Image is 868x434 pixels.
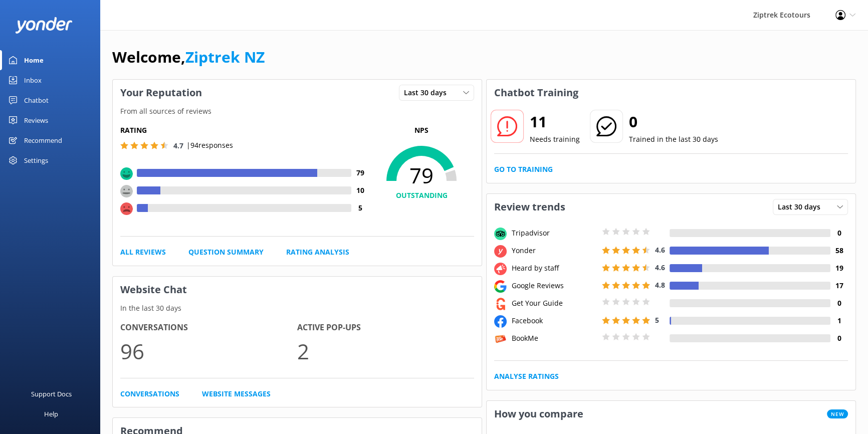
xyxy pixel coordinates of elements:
[31,384,72,404] div: Support Docs
[24,90,49,110] div: Chatbot
[830,315,848,326] h4: 1
[487,80,586,106] h3: Chatbot Training
[827,409,848,418] span: New
[830,263,848,274] h4: 19
[369,125,474,136] p: NPS
[404,87,453,98] span: Last 30 days
[509,333,599,344] div: BookMe
[530,134,580,145] p: Needs training
[369,163,474,188] span: 79
[24,130,62,150] div: Recommend
[120,125,369,136] h5: Rating
[297,321,474,334] h4: Active Pop-ups
[351,185,369,196] h4: 10
[112,45,265,69] h1: Welcome,
[494,164,553,175] a: Go to Training
[830,280,848,291] h4: 17
[113,80,209,106] h3: Your Reputation
[15,17,73,34] img: yonder-white-logo.png
[120,334,297,368] p: 96
[830,298,848,309] h4: 0
[185,47,265,67] a: Ziptrek NZ
[24,150,48,170] div: Settings
[120,247,166,258] a: All Reviews
[487,194,573,220] h3: Review trends
[351,167,369,178] h4: 79
[655,280,665,290] span: 4.8
[629,134,718,145] p: Trained in the last 30 days
[830,228,848,239] h4: 0
[487,401,591,427] h3: How you compare
[830,333,848,344] h4: 0
[629,110,718,134] h2: 0
[24,70,42,90] div: Inbox
[530,110,580,134] h2: 11
[509,263,599,274] div: Heard by staff
[286,247,349,258] a: Rating Analysis
[120,321,297,334] h4: Conversations
[778,201,826,212] span: Last 30 days
[113,106,482,117] p: From all sources of reviews
[351,202,369,213] h4: 5
[509,228,599,239] div: Tripadvisor
[655,245,665,255] span: 4.6
[830,245,848,256] h4: 58
[188,247,264,258] a: Question Summary
[24,110,48,130] div: Reviews
[113,277,482,303] h3: Website Chat
[120,388,179,399] a: Conversations
[369,190,474,201] h4: OUTSTANDING
[24,50,44,70] div: Home
[186,140,233,151] p: | 94 responses
[509,298,599,309] div: Get Your Guide
[509,280,599,291] div: Google Reviews
[509,315,599,326] div: Facebook
[44,404,58,424] div: Help
[494,371,559,382] a: Analyse Ratings
[509,245,599,256] div: Yonder
[655,263,665,272] span: 4.6
[113,303,482,314] p: In the last 30 days
[655,315,659,325] span: 5
[173,141,183,150] span: 4.7
[202,388,271,399] a: Website Messages
[297,334,474,368] p: 2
